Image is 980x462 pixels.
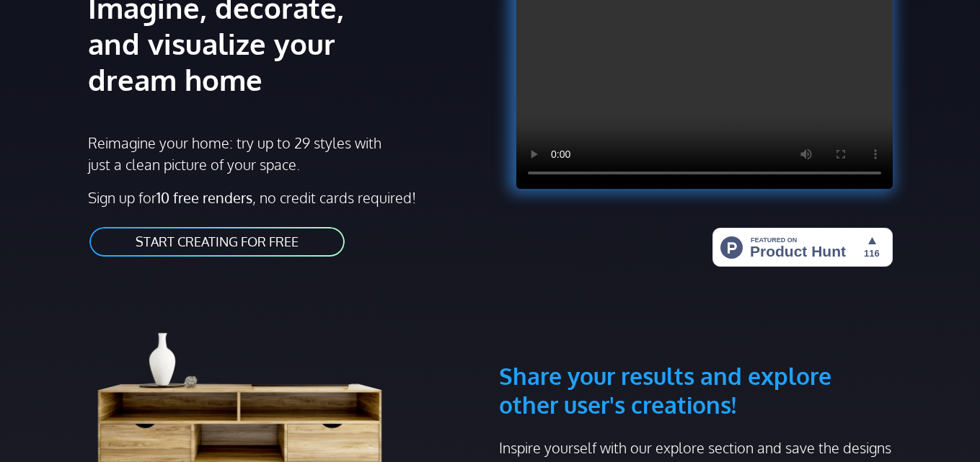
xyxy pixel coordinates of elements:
strong: 10 free renders [156,188,252,207]
p: Reimagine your home: try up to 29 styles with just a clean picture of your space. [88,132,384,175]
a: START CREATING FOR FREE [88,226,346,258]
img: HomeStyler AI - Interior Design Made Easy: One Click to Your Dream Home | Product Hunt [712,228,893,267]
h3: Share your results and explore other user's creations! [499,293,893,419]
p: Sign up for , no credit cards required! [88,187,482,208]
